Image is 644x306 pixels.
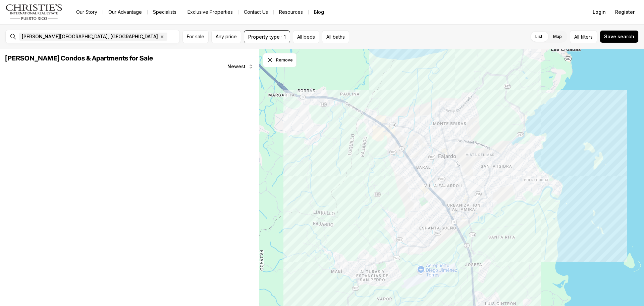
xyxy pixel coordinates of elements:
button: All baths [322,30,349,43]
a: Resources [274,7,308,17]
button: Any price [211,30,241,43]
span: All [574,33,579,40]
button: Dismiss drawing [263,53,297,67]
button: For sale [182,30,209,43]
span: [PERSON_NAME][GEOGRAPHIC_DATA], [GEOGRAPHIC_DATA] [22,34,158,39]
a: Exclusive Properties [182,7,238,17]
button: Login [589,5,610,19]
a: Specialists [148,7,182,17]
button: Save search [600,30,639,43]
label: List [530,31,548,43]
a: Our Advantage [103,7,147,17]
button: Contact Us [238,7,273,17]
img: logo [5,4,63,20]
button: Newest [223,60,258,73]
a: Blog [309,7,329,17]
span: filters [581,33,593,40]
span: Register [615,9,635,15]
button: Property type · 1 [244,30,290,43]
span: Login [593,9,606,15]
button: All beds [293,30,319,43]
span: Newest [227,64,246,69]
button: Register [611,5,639,19]
a: Our Story [71,7,103,17]
span: [PERSON_NAME] Condos & Apartments for Sale [5,55,153,62]
span: Save search [604,34,634,39]
span: Any price [216,34,237,39]
button: Allfilters [570,30,597,43]
label: Map [548,31,567,43]
span: For sale [187,34,204,39]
